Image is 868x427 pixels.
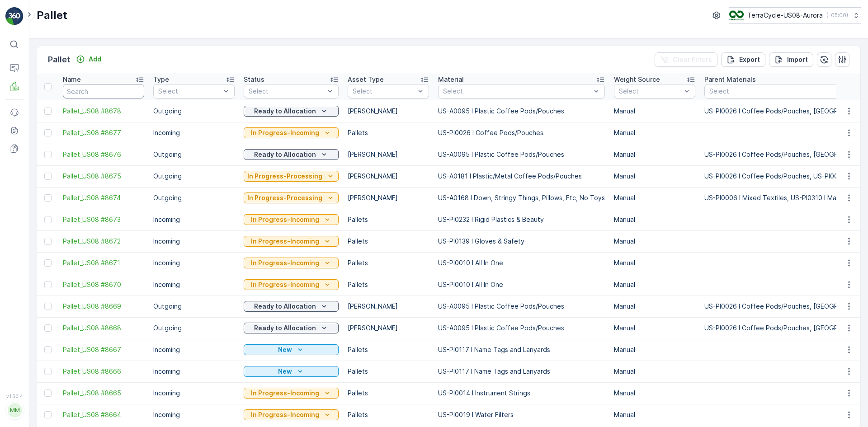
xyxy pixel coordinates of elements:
[153,258,235,267] p: Incoming
[251,280,319,289] p: In Progress-Incoming
[153,107,235,116] p: Outgoing
[63,128,144,137] span: Pallet_US08 #8677
[63,172,144,181] a: Pallet_US08 #8675
[153,324,235,333] p: Outgoing
[72,54,105,65] button: Add
[244,192,339,203] button: In Progress-Processing
[348,389,429,398] p: Pallets
[44,216,52,223] div: Toggle Row Selected
[63,258,144,267] a: Pallet_US08 #8671
[391,253,476,264] p: FD, TC5400, [DATE], #2
[739,55,760,64] p: Export
[44,238,52,245] div: Toggle Row Selected
[244,323,339,333] button: Ready to Allocation
[8,193,51,201] span: Tare Weight :
[153,389,235,398] p: Incoming
[614,75,660,84] p: Weight Source
[5,7,24,25] img: logo
[8,394,30,401] span: Name :
[38,223,225,230] span: US-PI0239 I Plastic Packaging Zero Waste Pallets (Prepaid)
[30,394,103,401] span: FD, TC5400, [DATE], #2
[348,410,429,419] p: Pallets
[153,302,235,311] p: Outgoing
[44,324,52,332] div: Toggle Row Selected
[438,324,605,333] p: US-A0095 I Plastic Coffee Pods/Pouches
[53,408,56,416] span: -
[826,12,848,19] p: ( -05:00 )
[63,150,144,159] span: Pallet_US08 #8676
[614,237,695,246] p: Manual
[8,163,53,171] span: Total Weight :
[89,55,101,64] p: Add
[158,87,221,96] p: Select
[8,403,22,418] div: MM
[619,87,681,96] p: Select
[153,237,235,246] p: Incoming
[348,258,429,267] p: Pallets
[44,281,52,288] div: Toggle Row Selected
[348,345,429,354] p: Pallets
[614,172,695,181] p: Manual
[44,108,52,115] div: Toggle Row Selected
[63,345,144,354] a: Pallet_US08 #8667
[251,410,319,419] p: In Progress-Incoming
[63,410,144,419] a: Pallet_US08 #8664
[348,128,429,137] p: Pallets
[44,303,52,310] div: Toggle Row Selected
[438,302,605,311] p: US-A0095 I Plastic Coffee Pods/Pouches
[254,107,316,116] p: Ready to Allocation
[63,389,144,398] a: Pallet_US08 #8665
[153,128,235,137] p: Incoming
[614,258,695,267] p: Manual
[747,11,823,20] p: TerraCycle-US08-Aurora
[63,237,144,246] a: Pallet_US08 #8672
[244,409,339,420] button: In Progress-Incoming
[614,389,695,398] p: Manual
[244,366,339,377] button: New
[438,367,605,376] p: US-PI0117 I Name Tags and Lanyards
[348,150,429,159] p: [PERSON_NAME]
[251,389,319,398] p: In Progress-Incoming
[153,150,235,159] p: Outgoing
[247,172,322,181] p: In Progress-Processing
[153,280,235,289] p: Incoming
[53,163,56,171] span: -
[443,87,591,96] p: Select
[244,127,339,138] button: In Progress-Incoming
[348,107,429,116] p: [PERSON_NAME]
[348,237,429,246] p: Pallets
[353,87,415,96] p: Select
[44,411,52,418] div: Toggle Row Selected
[244,301,339,312] button: Ready to Allocation
[721,52,765,67] button: Export
[51,193,54,201] span: -
[254,324,316,333] p: Ready to Allocation
[244,279,339,290] button: In Progress-Incoming
[438,280,605,289] p: US-PI0010 I All In One
[63,280,144,289] span: Pallet_US08 #8670
[614,107,695,116] p: Manual
[254,302,316,311] p: Ready to Allocation
[244,171,339,182] button: In Progress-Processing
[44,368,52,375] div: Toggle Row Selected
[63,324,144,333] a: Pallet_US08 #8668
[438,107,605,116] p: US-A0095 I Plastic Coffee Pods/Pouches
[438,193,605,202] p: US-A0168 I Down, Stringy Things, Pillows, Etc, No Toys
[63,215,144,224] a: Pallet_US08 #8673
[251,237,319,246] p: In Progress-Incoming
[348,172,429,181] p: [PERSON_NAME]
[438,389,605,398] p: US-PI0014 I Instrument Strings
[348,302,429,311] p: [PERSON_NAME]
[153,367,235,376] p: Incoming
[348,75,384,84] p: Asset Type
[44,259,52,267] div: Toggle Row Selected
[249,87,325,96] p: Select
[673,55,712,64] p: Clear Filters
[63,107,144,116] a: Pallet_US08 #8678
[348,215,429,224] p: Pallets
[614,302,695,311] p: Manual
[244,149,339,160] button: Ready to Allocation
